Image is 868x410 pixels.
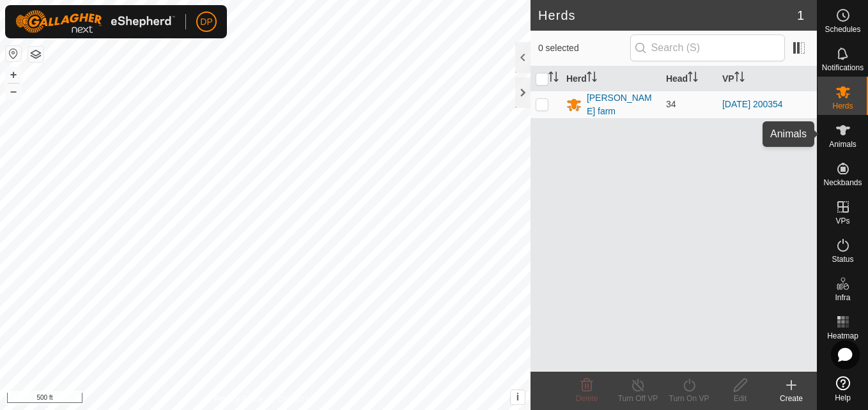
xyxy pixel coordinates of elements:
[823,179,862,186] span: Neckbands
[835,394,851,402] span: Help
[717,66,817,91] th: VP
[832,102,853,110] span: Herds
[538,8,797,23] h2: Herds
[6,67,21,82] button: +
[215,393,263,405] a: Privacy Policy
[688,73,698,84] p-sorticon: Activate to sort
[832,255,853,263] span: Status
[278,393,316,405] a: Contact Us
[6,46,21,61] button: Reset Map
[548,73,559,84] p-sorticon: Activate to sort
[661,66,717,91] th: Head
[587,73,597,84] p-sorticon: Activate to sort
[829,140,856,148] span: Animals
[587,91,656,118] div: [PERSON_NAME] farm
[822,64,864,72] span: Notifications
[6,84,21,99] button: –
[835,217,849,225] span: VPs
[200,15,212,29] span: DP
[561,66,661,91] th: Herd
[722,99,783,109] a: [DATE] 200354
[734,73,745,84] p-sorticon: Activate to sort
[511,390,525,404] button: i
[516,391,519,402] span: i
[612,393,663,404] div: Turn Off VP
[797,6,804,25] span: 1
[715,393,766,404] div: Edit
[766,393,817,404] div: Create
[28,47,43,62] button: Map Layers
[538,42,630,55] span: 0 selected
[663,393,715,404] div: Turn On VP
[825,26,860,33] span: Schedules
[818,371,868,407] a: Help
[835,294,850,301] span: Infra
[576,394,598,403] span: Delete
[15,10,175,33] img: Gallagher Logo
[630,34,785,61] input: Search (S)
[827,332,858,340] span: Heatmap
[666,99,676,109] span: 34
